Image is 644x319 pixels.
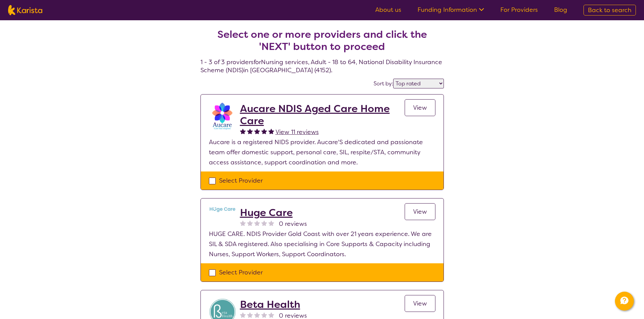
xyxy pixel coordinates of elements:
[8,5,42,15] img: Karista logo
[413,299,427,308] span: View
[405,295,435,312] a: View
[615,292,634,311] button: Channel Menu
[276,127,319,137] a: View 11 reviews
[209,207,236,212] img: qpdtjuftwexlinsi40qf.png
[261,312,267,318] img: nonereviewstar
[413,208,427,216] span: View
[413,104,427,112] span: View
[247,128,253,134] img: fullstar
[240,298,307,311] a: Beta Health
[247,220,253,226] img: nonereviewstar
[240,220,246,226] img: nonereviewstar
[200,12,444,74] h4: 1 - 3 of 3 providers for Nursing services , Adult - 18 to 64 , National Disability Insurance Sche...
[209,103,236,130] img: pxtnkcyzh0s3chkr6hsj.png
[240,207,307,219] a: Huge Care
[500,6,538,14] a: For Providers
[240,128,246,134] img: fullstar
[588,6,631,14] span: Back to search
[209,28,436,53] h2: Select one or more providers and click the 'NEXT' button to proceed
[268,312,274,318] img: nonereviewstar
[209,229,435,259] p: HUGE CARE. NDIS Provider Gold Coast with over 21 years experience. We are SIL & SDA registered. A...
[261,128,267,134] img: fullstar
[405,99,435,116] a: View
[254,128,260,134] img: fullstar
[254,312,260,318] img: nonereviewstar
[374,80,393,87] label: Sort by:
[261,220,267,226] img: nonereviewstar
[554,6,567,14] a: Blog
[405,203,435,220] a: View
[276,128,319,136] span: View 11 reviews
[254,220,260,226] img: nonereviewstar
[268,220,274,226] img: nonereviewstar
[279,219,307,229] span: 0 reviews
[268,128,274,134] img: fullstar
[418,6,484,14] a: Funding Information
[375,6,401,14] a: About us
[583,5,636,16] a: Back to search
[209,137,435,167] p: Aucare is a registered NIDS provider. Aucare'S dedicated and passionate team offer domestic suppo...
[240,312,246,318] img: nonereviewstar
[247,312,253,318] img: nonereviewstar
[240,103,405,127] a: Aucare NDIS Aged Care Home Care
